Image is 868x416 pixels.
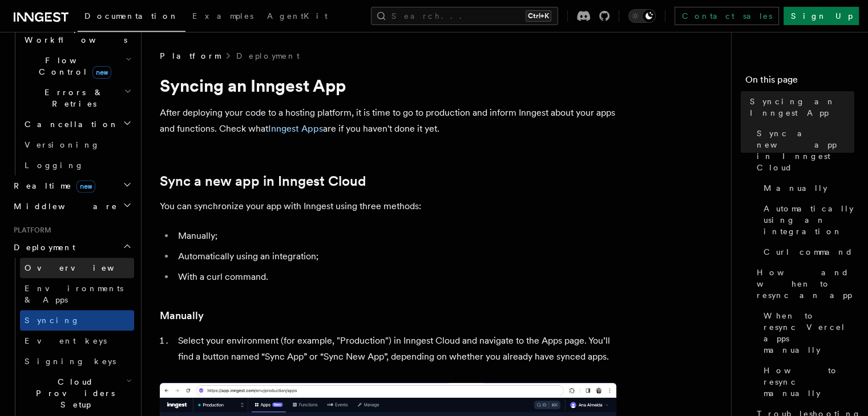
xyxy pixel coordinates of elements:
button: Steps & Workflows [20,18,134,50]
span: Curl command [764,246,853,258]
li: Automatically using an integration; [175,248,616,264]
button: Search...Ctrl+K [371,7,558,25]
a: Overview [20,258,134,278]
h4: On this page [745,73,854,91]
li: With a curl command. [175,269,616,285]
span: When to resync Vercel apps manually [764,310,854,356]
button: Errors & Retries [20,82,134,114]
span: Automatically using an integration [764,203,854,237]
span: AgentKit [267,11,328,21]
span: Middleware [9,201,118,212]
a: How to resync manually [759,360,854,403]
button: Toggle dark mode [628,9,656,23]
a: Logging [20,155,134,176]
kbd: Ctrl+K [526,10,551,22]
p: You can synchronize your app with Inngest using three methods: [160,198,616,214]
a: Automatically using an integration [759,198,854,242]
a: Sync a new app in Inngest Cloud [160,173,366,189]
span: Syncing [25,316,80,325]
a: Deployment [236,50,300,62]
a: Signing keys [20,351,134,372]
span: Documentation [84,11,179,21]
a: Documentation [78,3,185,32]
span: Environments & Apps [25,284,123,304]
li: Select your environment (for example, "Production") in Inngest Cloud and navigate to the Apps pag... [175,333,616,365]
span: How to resync manually [764,365,854,399]
span: Platform [160,50,220,62]
span: Signing keys [25,357,116,366]
span: Flow Control [20,55,126,78]
h1: Syncing an Inngest App [160,75,616,96]
a: Contact sales [675,7,779,25]
button: Cloud Providers Setup [20,372,134,415]
a: Versioning [20,134,134,155]
span: Deployment [9,242,75,253]
a: AgentKit [260,3,334,31]
span: Logging [25,161,84,170]
span: Realtime [9,180,95,191]
a: Manually [759,178,854,198]
a: Manually [160,308,204,324]
button: Flow Controlnew [20,50,134,82]
a: Examples [185,3,260,31]
li: Manually; [175,228,616,244]
span: Manually [764,182,827,194]
button: Middleware [9,196,134,217]
a: How and when to resync an app [752,262,854,305]
span: Cancellation [20,119,119,130]
a: Syncing an Inngest App [745,91,854,123]
span: Event keys [25,336,107,345]
span: new [76,180,95,193]
a: Inngest Apps [268,123,323,134]
a: When to resync Vercel apps manually [759,305,854,360]
span: Sync a new app in Inngest Cloud [757,128,854,173]
span: Steps & Workflows [20,23,127,46]
a: Event keys [20,331,134,351]
a: Environments & Apps [20,278,134,310]
span: How and when to resync an app [757,267,854,301]
a: Curl command [759,242,854,262]
button: Realtimenew [9,176,134,196]
span: Overview [25,263,142,272]
a: Sync a new app in Inngest Cloud [752,123,854,178]
span: Platform [9,226,51,235]
span: Versioning [25,140,100,149]
button: Deployment [9,237,134,258]
p: After deploying your code to a hosting platform, it is time to go to production and inform Innges... [160,105,616,137]
span: Syncing an Inngest App [750,96,854,119]
span: Errors & Retries [20,87,124,109]
a: Sign Up [784,7,859,25]
span: Cloud Providers Setup [20,376,126,410]
span: Examples [192,11,253,21]
span: new [92,66,111,79]
a: Syncing [20,310,134,331]
button: Cancellation [20,114,134,134]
